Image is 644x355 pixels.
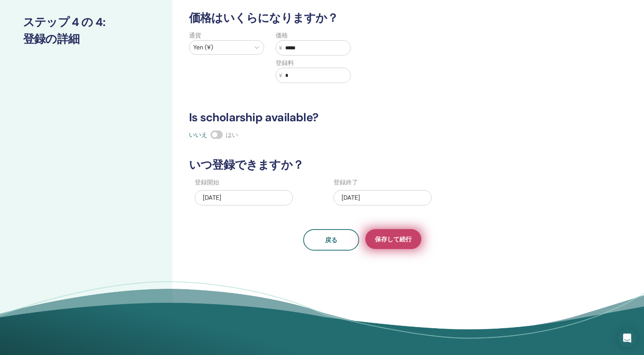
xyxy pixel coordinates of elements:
div: Open Intercom Messenger [618,329,636,347]
label: 登録終了 [333,178,358,187]
label: 登録開始 [195,178,219,187]
button: 保存して続行 [365,229,421,249]
label: 登録料 [276,59,294,68]
span: いいえ [189,131,207,139]
h3: 登録の詳細 [23,32,149,46]
span: はい [226,131,238,139]
h3: ステップ 4 の 4 : [23,15,149,29]
label: 価格 [276,31,288,40]
button: 戻る [303,229,359,251]
span: 保存して続行 [375,235,412,243]
h3: Is scholarship available? [184,111,540,124]
span: ¥ [279,72,282,80]
div: [DATE] [195,190,293,205]
span: ¥ [279,44,282,52]
h3: いつ登録できますか？ [184,158,540,172]
h3: 価格はいくらになりますか？ [184,11,540,25]
label: 通貨 [189,31,201,40]
span: 戻る [325,236,337,244]
div: [DATE] [333,190,432,205]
